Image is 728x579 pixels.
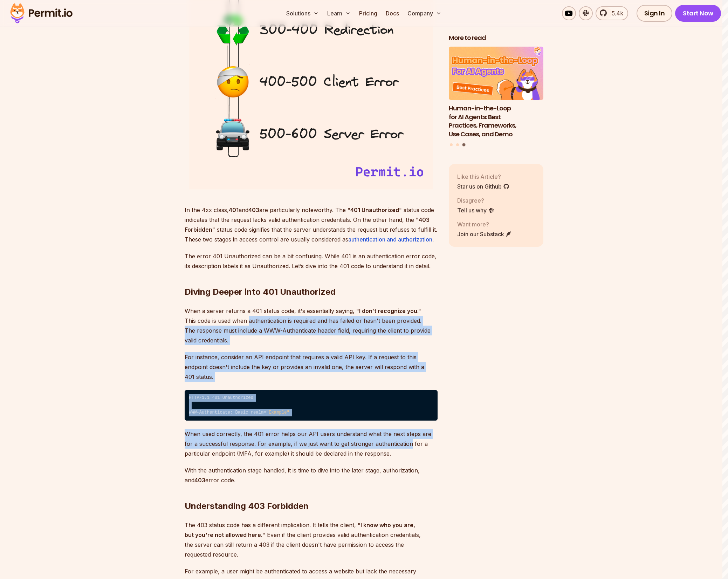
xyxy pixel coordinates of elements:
[185,390,438,421] code: HTTP/1.1 401 Unauthorized ⁠ WWW-Authenticate: Basic realm=
[457,220,512,228] p: Want more?
[449,47,543,100] img: Human-in-the-Loop for AI Agents: Best Practices, Frameworks, Use Cases, and Demo
[185,352,438,382] p: For instance, consider an API endpoint that requires a valid API key. If a request to this endpoi...
[283,6,322,20] button: Solutions
[7,1,76,25] img: Permit logo
[185,251,438,271] p: The error 401 Unauthorized can be a bit confusing. While 401 is an authentication error code, its...
[185,429,438,458] p: When used correctly, the 401 error helps our API users understand what the next steps are for a s...
[324,6,353,20] button: Learn
[266,410,289,415] span: "Example"
[185,258,438,298] h2: Diving Deeper into 401 Unauthorized
[194,477,205,484] strong: 403
[449,47,543,147] div: Posts
[449,34,543,42] h2: More to read
[449,104,543,138] h3: Human-in-the-Loop for AI Agents: Best Practices, Frameworks, Use Cases, and Demo
[637,5,673,22] a: Sign In
[185,306,438,345] p: When a server returns a 401 status code, it's essentially saying, " ." This code is used when aut...
[457,196,494,204] p: Disagree?
[348,236,432,243] a: authentication and authorization
[405,6,444,20] button: Company
[356,6,380,20] a: Pricing
[185,205,438,244] p: In the 4xx class, and are particularly noteworthy. The " " status code indicates that the request...
[185,216,430,233] strong: 403 Forbidden
[457,206,494,214] a: Tell us why
[450,143,453,146] button: Go to slide 1
[185,520,438,559] p: The 403 status code has a different implication. It tells the client, " " Even if the client prov...
[675,5,721,22] a: Start Now
[383,6,402,20] a: Docs
[229,206,239,213] strong: 401
[359,307,417,314] strong: I don’t recognize you
[350,206,399,213] strong: 401 Unauthorized
[457,172,509,180] p: Like this Article?
[185,465,438,485] p: With the authentication stage handled, it is time to dive into the later stage, authorization, an...
[248,206,259,213] strong: 403
[596,6,628,20] a: 5.4k
[607,9,623,18] span: 5.4k
[457,230,512,238] a: Join our Substack
[456,143,459,146] button: Go to slide 2
[457,182,509,190] a: Star us on Github
[462,143,465,146] button: Go to slide 3
[449,47,543,139] li: 3 of 3
[185,472,438,512] h2: Understanding 403 Forbidden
